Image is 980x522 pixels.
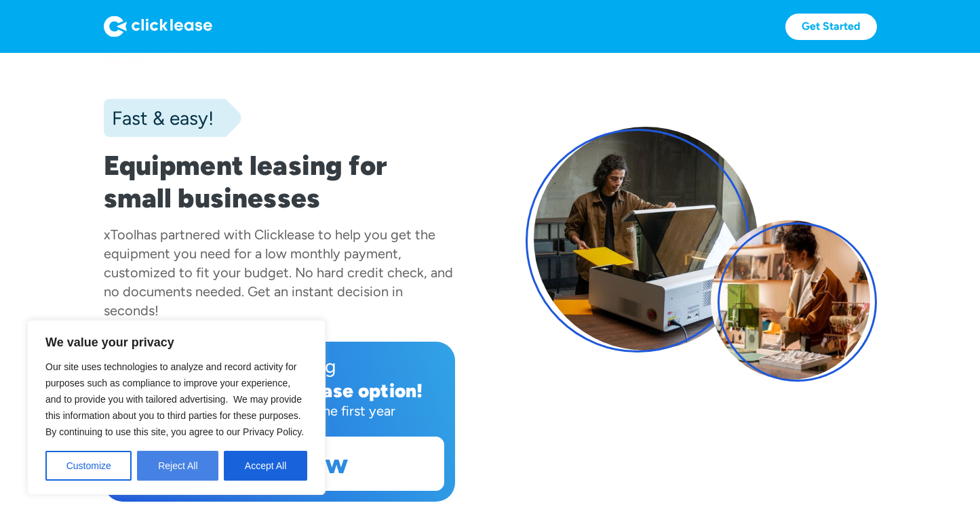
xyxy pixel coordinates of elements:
h1: Equipment leasing for small businesses [104,149,455,214]
span: Our site uses technologies to analyze and record activity for purposes such as compliance to impr... [45,361,304,437]
div: We value your privacy [27,320,326,495]
button: Customize [45,451,132,481]
p: We value your privacy [45,334,307,350]
a: Get Started [785,14,877,40]
div: xTool [104,226,136,243]
img: Logo [104,16,212,37]
button: Reject All [137,451,218,481]
div: Fast & easy! [104,104,214,132]
button: Accept All [224,451,307,481]
div: has partnered with Clicklease to help you get the equipment you need for a low monthly payment, c... [104,226,453,319]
